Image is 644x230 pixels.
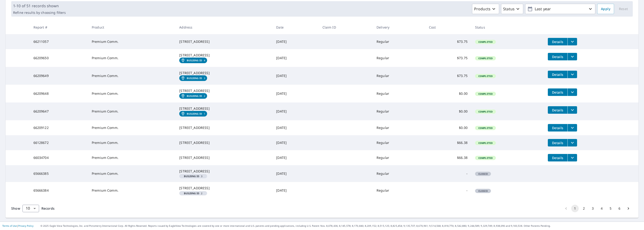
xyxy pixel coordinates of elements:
[179,111,207,117] a: Building ID1
[373,49,425,67] td: Regular
[179,140,269,145] div: [STREET_ADDRESS]
[30,67,88,85] td: 66209649
[179,106,269,111] div: [STREET_ADDRESS]
[30,120,88,135] td: 66209122
[179,186,269,190] div: [STREET_ADDRESS]
[30,49,88,67] td: 66209650
[373,20,425,34] th: Delivery
[373,165,425,182] td: Regular
[373,85,425,102] td: Regular
[272,120,318,135] td: [DATE]
[476,40,495,44] span: Completed
[184,175,199,177] em: Building ID
[187,95,202,97] em: Building ID
[373,34,425,49] td: Regular
[30,102,88,120] td: 66209647
[551,55,565,59] span: Details
[181,175,205,177] span: 3
[179,58,207,63] a: Building ID4
[567,124,577,131] button: filesDropdownBtn-66209122
[373,120,425,135] td: Regular
[179,125,269,130] div: [STREET_ADDRESS]
[548,154,567,161] button: detailsBtn-66034704
[551,108,565,112] span: Details
[88,85,176,102] td: Premium Comm.
[272,49,318,67] td: [DATE]
[88,67,176,85] td: Premium Comm.
[319,20,373,34] th: Claim ID
[580,205,588,212] button: Go to page 2
[476,126,495,130] span: Completed
[30,165,88,182] td: 65666385
[476,189,490,193] span: Closed
[88,20,176,34] th: Product
[548,124,567,131] button: detailsBtn-66209122
[503,6,515,12] p: Status
[567,53,577,60] button: filesDropdownBtn-66209650
[425,34,471,49] td: $73.75
[30,182,88,199] td: 65666384
[187,112,202,115] em: Building ID
[425,135,471,150] td: $66.38
[548,88,567,96] button: detailsBtn-66209648
[551,141,565,145] span: Details
[472,4,499,14] button: Products
[272,165,318,182] td: [DATE]
[181,192,205,194] span: 2
[548,139,567,146] button: detailsBtn-66128672
[425,85,471,102] td: $0.00
[179,75,207,81] a: Building ID3
[88,34,176,49] td: Premium Comm.
[548,106,567,114] button: detailsBtn-66209647
[30,150,88,165] td: 66034704
[548,71,567,78] button: detailsBtn-66209649
[425,150,471,165] td: $66.38
[373,150,425,165] td: Regular
[567,71,577,78] button: filesDropdownBtn-66209649
[567,154,577,161] button: filesDropdownBtn-66034704
[476,74,495,78] span: Completed
[179,93,207,99] a: Building ID2
[551,40,565,44] span: Details
[548,53,567,60] button: detailsBtn-66209650
[551,156,565,160] span: Details
[184,192,199,194] em: Building ID
[562,205,633,212] nav: pagination navigation
[272,150,318,165] td: [DATE]
[476,57,495,60] span: Completed
[88,182,176,199] td: Premium Comm.
[30,34,88,49] td: 66211057
[598,205,605,212] button: Go to page 4
[176,20,272,34] th: Address
[22,205,39,212] div: Show 10 records
[179,155,269,160] div: [STREET_ADDRESS]
[13,3,66,9] p: 1-10 of 51 records shown
[11,206,20,211] span: Show
[22,202,39,215] div: 10
[567,88,577,96] button: filesDropdownBtn-66209648
[425,102,471,120] td: $0.00
[533,5,588,13] p: Last year
[551,72,565,77] span: Details
[548,38,567,45] button: detailsBtn-66211057
[40,224,642,228] p: © 2025 Eagle View Technologies, Inc. and Pictometry International Corp. All Rights Reserved. Repo...
[272,85,318,102] td: [DATE]
[476,92,495,95] span: Completed
[551,90,565,95] span: Details
[179,71,269,75] div: [STREET_ADDRESS]
[571,205,579,212] button: page 1
[501,4,523,14] button: Status
[88,102,176,120] td: Premium Comm.
[88,49,176,67] td: Premium Comm.
[272,34,318,49] td: [DATE]
[272,135,318,150] td: [DATE]
[373,135,425,150] td: Regular
[373,102,425,120] td: Regular
[625,205,632,212] button: Go to next page
[567,139,577,146] button: filesDropdownBtn-66128672
[30,85,88,102] td: 66209648
[476,141,495,145] span: Completed
[425,20,471,34] th: Cost
[187,59,202,62] em: Building ID
[425,120,471,135] td: $0.00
